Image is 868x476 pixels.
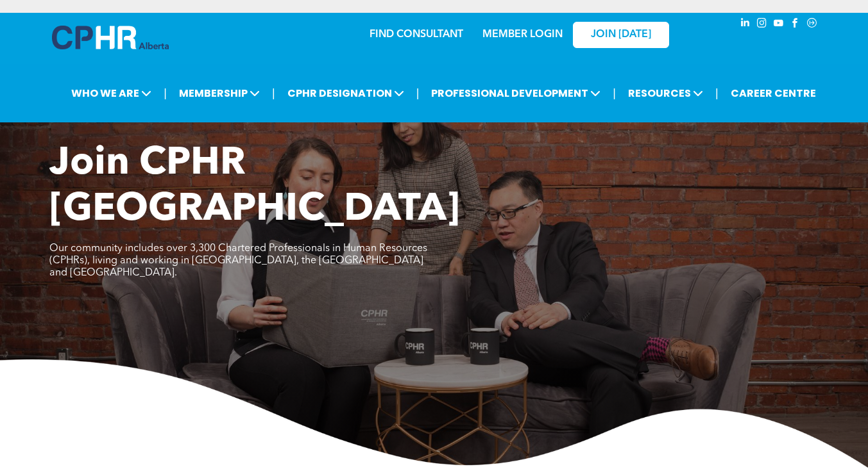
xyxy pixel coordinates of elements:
a: MEMBER LOGIN [482,29,563,40]
a: instagram [755,16,769,33]
li: | [715,80,719,106]
span: RESOURCES [624,81,707,105]
span: Our community includes over 3,300 Chartered Professionals in Human Resources (CPHRs), living and ... [49,243,427,278]
a: FIND CONSULTANT [370,29,463,40]
a: youtube [772,16,786,33]
a: CAREER CENTRE [727,81,820,105]
a: Social network [805,16,819,33]
img: A blue and white logo for cp alberta [52,26,169,49]
span: MEMBERSHIP [175,81,264,105]
li: | [613,80,616,106]
span: PROFESSIONAL DEVELOPMENT [427,81,604,105]
span: Join CPHR [GEOGRAPHIC_DATA] [49,145,460,229]
span: JOIN [DATE] [591,29,651,41]
li: | [416,80,420,106]
li: | [272,80,275,106]
span: CPHR DESIGNATION [284,81,408,105]
a: JOIN [DATE] [573,22,669,48]
a: linkedin [738,16,753,33]
a: facebook [788,16,803,33]
span: WHO WE ARE [67,81,155,105]
li: | [164,80,167,106]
